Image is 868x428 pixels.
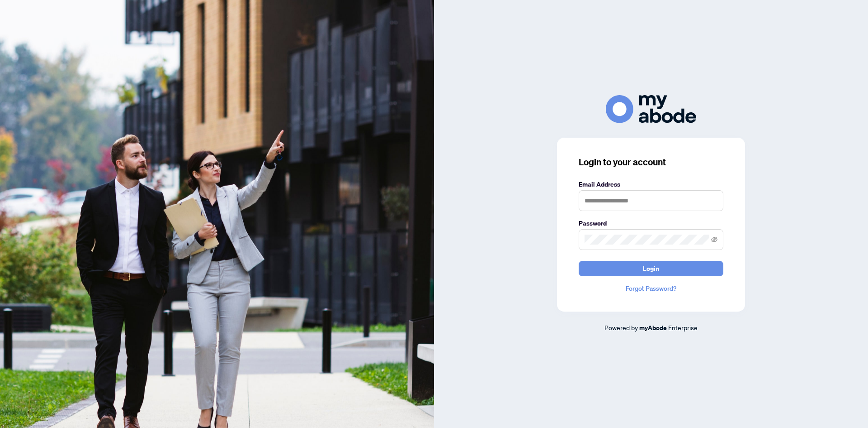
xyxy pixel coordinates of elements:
label: Email Address [579,179,723,189]
a: myAbode [639,323,667,333]
label: Password [579,218,723,228]
h3: Login to your account [579,156,723,168]
button: Login [579,261,723,276]
span: Enterprise [668,323,698,332]
a: Forgot Password? [579,284,723,293]
span: eye-invisible [711,236,717,243]
span: Login [643,261,659,276]
img: ma-logo [606,95,696,123]
span: Powered by [604,323,638,332]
